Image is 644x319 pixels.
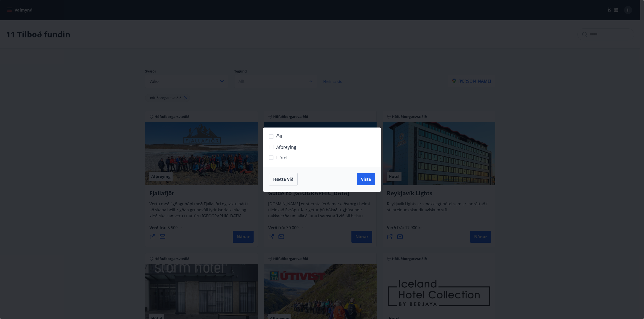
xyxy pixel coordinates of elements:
span: Öll [276,133,282,140]
span: Hótel [276,154,288,161]
button: Vista [357,173,375,185]
span: Vista [361,176,371,182]
button: Hætta við [269,173,298,185]
span: Hætta við [273,176,293,182]
span: Afþreying [276,144,296,150]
